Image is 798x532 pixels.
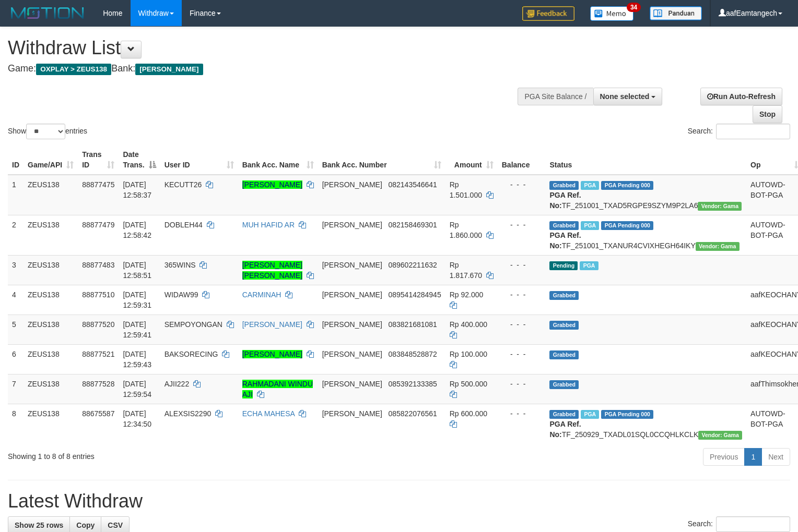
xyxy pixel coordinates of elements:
[242,350,302,358] a: [PERSON_NAME]
[82,350,114,358] span: 88877521
[502,408,542,419] div: - - -
[450,261,482,280] span: Rp 1.817.670
[545,175,746,215] td: TF_251001_TXAD5RGPE9SZYM9P2LA6
[24,344,78,374] td: ZEUS138
[716,124,790,139] input: Search:
[123,221,151,239] span: [DATE] 12:58:42
[135,64,203,75] span: [PERSON_NAME]
[601,181,653,190] span: PGA Pending
[450,350,487,358] span: Rp 100.000
[322,180,382,189] span: [PERSON_NAME]
[388,409,437,418] span: Copy 085822076561 to clipboard
[82,409,114,418] span: 88675587
[696,242,740,251] span: Vendor URL: https://trx31.1velocity.biz
[165,350,218,358] span: BAKSORECING
[123,320,151,339] span: [DATE] 12:59:41
[600,92,650,101] span: None selected
[549,350,579,359] span: Grabbed
[165,409,212,418] span: ALEXSIS2290
[627,3,641,12] span: 34
[8,5,87,21] img: MOTION_logo.png
[8,285,24,315] td: 4
[165,180,202,189] span: KECUTT26
[36,64,111,75] span: OXPLAY > ZEUS138
[502,179,542,190] div: - - -
[165,261,196,269] span: 365WINS
[549,420,581,439] b: PGA Ref. No:
[744,448,762,466] a: 1
[601,410,653,419] span: PGA Pending
[242,320,302,329] a: [PERSON_NAME]
[242,180,302,189] a: [PERSON_NAME]
[388,380,437,388] span: Copy 085392133385 to clipboard
[8,344,24,374] td: 6
[388,180,437,189] span: Copy 082143546641 to clipboard
[8,64,522,74] h4: Game: Bank:
[549,380,579,389] span: Grabbed
[8,175,24,215] td: 1
[8,124,87,139] label: Show entries
[498,145,546,175] th: Balance
[24,175,78,215] td: ZEUS138
[322,291,382,299] span: [PERSON_NAME]
[123,261,151,280] span: [DATE] 12:58:51
[502,220,542,230] div: - - -
[123,180,151,199] span: [DATE] 12:58:37
[522,6,574,21] img: Feedback.jpg
[165,221,203,229] span: DOBLEH44
[716,516,790,532] input: Search:
[450,180,482,199] span: Rp 1.501.000
[581,410,599,419] span: Marked by aafpengsreynich
[242,291,281,299] a: CARMINAH
[123,350,151,369] span: [DATE] 12:59:43
[580,261,598,270] span: Marked by aafanarl
[322,221,382,229] span: [PERSON_NAME]
[165,320,222,329] span: SEMPOYONGAN
[82,320,114,329] span: 88877520
[545,145,746,175] th: Status
[242,261,302,280] a: [PERSON_NAME] [PERSON_NAME]
[545,215,746,255] td: TF_251001_TXANUR4CVIXHEGH64IKY
[8,491,790,512] h1: Latest Withdraw
[450,409,487,418] span: Rp 600.000
[160,145,238,175] th: User ID: activate to sort column ascending
[700,88,782,105] a: Run Auto-Refresh
[388,320,437,329] span: Copy 083821681081 to clipboard
[703,448,745,466] a: Previous
[581,221,599,230] span: Marked by aafanarl
[698,431,742,440] span: Vendor URL: https://trx31.1velocity.biz
[698,202,742,211] span: Vendor URL: https://trx31.1velocity.biz
[8,145,24,175] th: ID
[549,261,578,270] span: Pending
[549,291,579,300] span: Grabbed
[165,291,198,299] span: WIDAW99
[688,124,790,139] label: Search:
[502,289,542,300] div: - - -
[123,291,151,309] span: [DATE] 12:59:31
[590,6,634,21] img: Button%20Memo.svg
[242,409,295,418] a: ECHA MAHESA
[82,261,114,269] span: 88877483
[688,516,790,532] label: Search:
[24,285,78,315] td: ZEUS138
[242,221,295,229] a: MUH HAFID AR
[82,380,114,388] span: 88877528
[450,380,487,388] span: Rp 500.000
[322,261,382,269] span: [PERSON_NAME]
[108,521,123,529] span: CSV
[601,221,653,230] span: PGA Pending
[322,320,382,329] span: [PERSON_NAME]
[549,221,579,230] span: Grabbed
[8,404,24,444] td: 8
[450,221,482,239] span: Rp 1.860.000
[8,215,24,255] td: 2
[549,181,579,190] span: Grabbed
[388,350,437,358] span: Copy 083848528872 to clipboard
[322,350,382,358] span: [PERSON_NAME]
[8,255,24,285] td: 3
[82,291,114,299] span: 88877510
[119,145,160,175] th: Date Trans.: activate to sort column descending
[123,409,151,428] span: [DATE] 12:34:50
[123,380,151,398] span: [DATE] 12:59:54
[8,374,24,404] td: 7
